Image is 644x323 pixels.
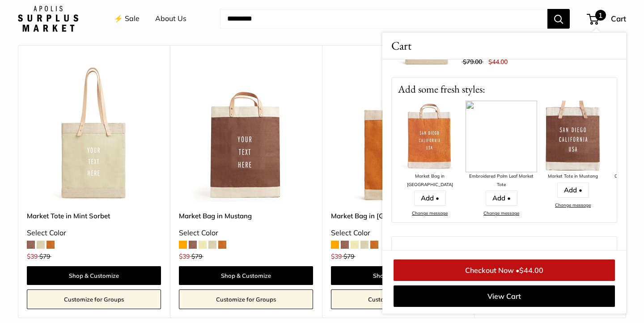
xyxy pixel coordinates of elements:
[488,58,508,66] span: $44.00
[392,78,617,101] p: Add some fresh styles:
[155,12,186,25] a: About Us
[595,10,606,21] span: 1
[18,6,78,32] img: Apolis: Surplus Market
[331,289,465,309] a: Customize for Groups
[611,14,626,23] span: Cart
[331,211,465,221] a: Market Bag in [GEOGRAPHIC_DATA]
[331,226,465,240] div: Select Color
[394,259,615,281] a: Checkout Now •$44.00
[27,68,161,202] img: Market Tote in Mint Sorbet
[519,266,543,275] span: $44.00
[555,202,591,208] a: Change message
[547,9,570,29] button: Search
[39,252,50,260] span: $79
[27,68,161,202] a: Market Tote in Mint SorbetMarket Tote in Mint Sorbet
[483,210,519,216] a: Change message
[412,210,448,216] a: Change message
[114,12,140,25] a: ⚡️ Sale
[588,12,626,26] a: 1 Cart
[331,68,465,202] img: Market Bag in Cognac
[191,252,202,260] span: $79
[179,68,313,202] a: Market Bag in MustangMarket Bag in Mustang
[343,252,354,260] span: $79
[394,285,615,307] a: View Cart
[331,266,465,285] a: Shop & Customize
[179,211,313,221] a: Market Bag in Mustang
[27,226,161,240] div: Select Color
[401,246,450,295] img: Luggage Tag
[414,191,446,206] a: Add •
[179,266,313,285] a: Shop & Customize
[179,68,313,202] img: Market Bag in Mustang
[486,191,517,206] a: Add •
[331,68,465,202] a: Market Bag in CognacMarket Bag in Cognac
[557,183,589,198] a: Add •
[220,9,547,29] input: Search...
[391,37,411,55] span: Cart
[27,266,161,285] a: Shop & Customize
[331,252,342,260] span: $39
[27,289,161,309] a: Customize for Groups
[394,172,466,189] div: Market Bag in [GEOGRAPHIC_DATA]
[463,58,482,66] span: $79.00
[179,252,190,260] span: $39
[466,172,537,189] div: Embroidered Palm Leaf Market Tote
[179,226,313,240] div: Select Color
[27,211,161,221] a: Market Tote in Mint Sorbet
[537,172,609,181] div: Market Tote in Mustang
[179,289,313,309] a: Customize for Groups
[27,252,38,260] span: $39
